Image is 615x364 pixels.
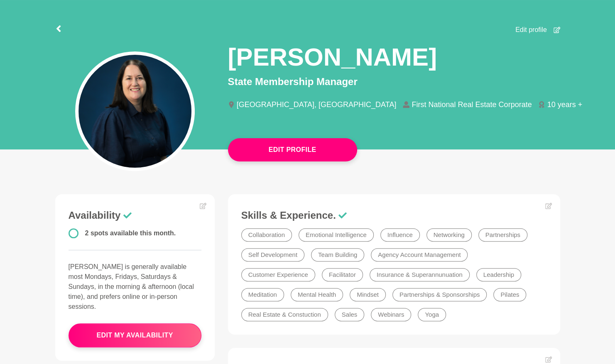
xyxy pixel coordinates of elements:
p: State Membership Manager [228,74,560,89]
h3: Availability [69,209,201,222]
button: edit my availability [69,323,201,347]
span: Edit profile [515,25,547,35]
p: [PERSON_NAME] is generally available most Mondays, Fridays, Saturdays & Sundays, in the morning &... [69,262,201,312]
li: 10 years + [538,101,589,108]
button: Edit Profile [228,138,357,161]
span: 2 spots available this month. [85,230,176,237]
h3: Skills & Experience. [241,209,547,222]
h1: [PERSON_NAME] [228,42,437,73]
li: [GEOGRAPHIC_DATA], [GEOGRAPHIC_DATA] [228,101,403,108]
li: First National Real Estate Corporate [403,101,538,108]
